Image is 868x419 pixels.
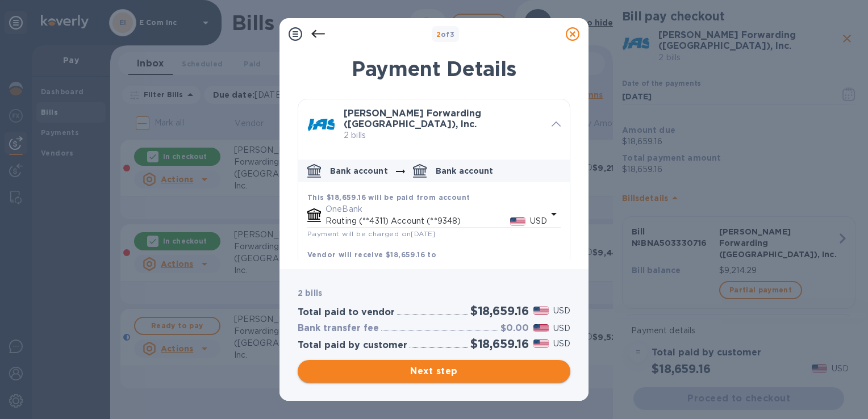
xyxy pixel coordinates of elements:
[298,340,407,351] h3: Total paid by customer
[533,340,549,347] img: USD
[344,108,481,129] b: [PERSON_NAME] Forwarding ([GEOGRAPHIC_DATA]), Inc.
[307,250,436,259] b: Vendor will receive $18,659.16 to
[530,215,547,227] p: USD
[298,360,570,383] button: Next step
[533,324,549,332] img: USD
[470,304,529,318] h2: $18,659.16
[553,338,570,350] p: USD
[344,129,542,141] p: 2 bills
[325,203,547,215] p: OneBank
[307,229,436,238] span: Payment will be charged on [DATE]
[436,30,455,39] b: of 3
[553,322,570,334] p: USD
[325,215,510,227] p: Routing (**4311) Account (**9348)
[298,155,570,347] div: default-method
[330,165,388,177] p: Bank account
[298,307,395,318] h3: Total paid to vendor
[510,217,525,225] img: USD
[307,193,470,202] b: This $18,659.16 will be paid from account
[436,165,494,177] p: Bank account
[533,307,549,315] img: USD
[298,99,570,150] div: [PERSON_NAME] Forwarding ([GEOGRAPHIC_DATA]), Inc. 2 bills
[298,57,570,81] h1: Payment Details
[553,305,570,317] p: USD
[436,30,441,39] span: 2
[470,337,529,351] h2: $18,659.16
[298,323,379,334] h3: Bank transfer fee
[307,364,561,378] span: Next step
[298,288,322,298] b: 2 bills
[500,323,529,334] h3: $0.00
